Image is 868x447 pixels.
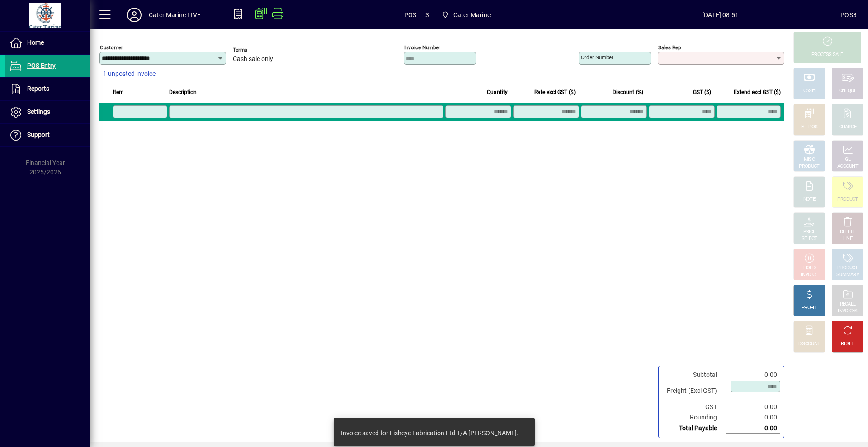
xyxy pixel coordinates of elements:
[581,54,613,61] mat-label: Order number
[726,402,780,412] td: 0.00
[804,156,815,163] div: MISC
[5,78,90,100] a: Reports
[27,108,50,115] span: Settings
[5,32,90,54] a: Home
[801,272,817,278] div: INVOICE
[837,163,858,170] div: ACCOUNT
[233,56,273,63] span: Cash sale only
[839,88,856,94] div: CHEQUE
[404,44,440,51] mat-label: Invoice number
[100,44,123,51] mat-label: Customer
[811,52,843,58] div: PROCESS SALE
[837,265,858,272] div: PRODUCT
[838,308,857,315] div: INVOICES
[836,272,859,278] div: SUMMARY
[613,87,643,97] span: Discount (%)
[662,402,726,412] td: GST
[27,131,50,138] span: Support
[103,69,156,79] span: 1 unposted invoice
[5,101,90,123] a: Settings
[837,196,858,203] div: PRODUCT
[404,8,417,22] span: POS
[113,87,124,97] span: Item
[803,265,815,272] div: HOLD
[662,370,726,380] td: Subtotal
[27,62,56,69] span: POS Entry
[662,380,726,402] td: Freight (Excl GST)
[840,8,857,22] div: POS3
[802,235,817,242] div: SELECT
[662,412,726,423] td: Rounding
[534,87,576,97] span: Rate excl GST ($)
[726,370,780,380] td: 0.00
[726,412,780,423] td: 0.00
[693,87,711,97] span: GST ($)
[453,8,491,22] span: Cater Marine
[169,87,197,97] span: Description
[233,47,287,53] span: Terms
[600,8,840,22] span: [DATE] 08:51
[662,423,726,434] td: Total Payable
[726,423,780,434] td: 0.00
[425,8,429,22] span: 3
[438,7,494,23] span: Cater Marine
[99,66,159,82] button: 1 unposted invoice
[734,87,781,97] span: Extend excl GST ($)
[27,85,49,92] span: Reports
[120,7,149,23] button: Profile
[799,163,819,170] div: PRODUCT
[841,341,854,348] div: RESET
[802,305,817,311] div: PROFIT
[801,124,818,131] div: EFTPOS
[845,156,851,163] div: GL
[803,196,815,203] div: NOTE
[27,39,44,46] span: Home
[5,124,90,146] a: Support
[341,428,519,438] div: Invoice saved for Fisheye Fabrication Ltd T/A [PERSON_NAME].
[803,88,815,94] div: CASH
[149,8,201,22] div: Cater Marine LIVE
[839,124,857,131] div: CHARGE
[658,44,681,51] mat-label: Sales rep
[843,235,852,242] div: LINE
[487,87,508,97] span: Quantity
[840,301,856,308] div: RECALL
[798,341,820,348] div: DISCOUNT
[840,229,855,235] div: DELETE
[803,229,816,235] div: PRICE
